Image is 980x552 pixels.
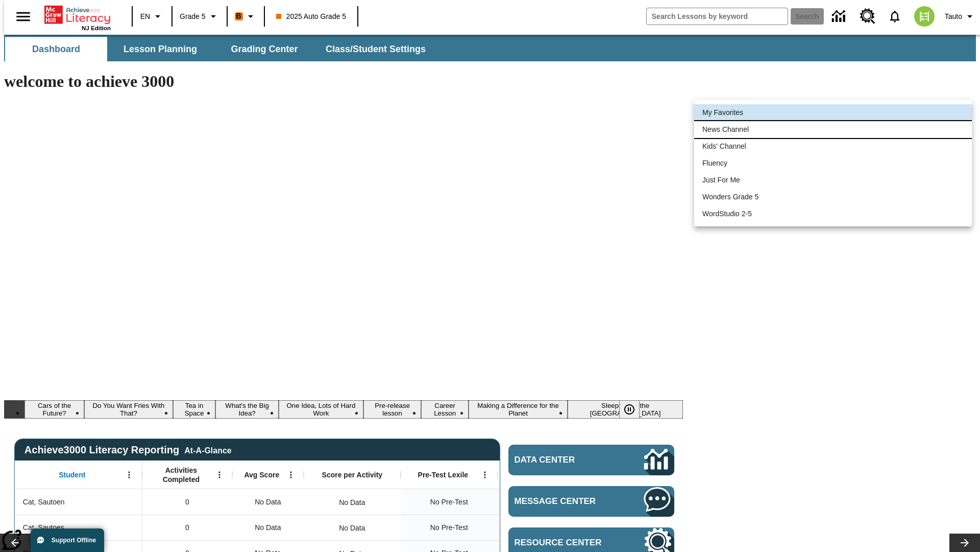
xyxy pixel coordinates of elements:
[694,189,972,205] li: Wonders Grade 5
[694,155,972,172] li: Fluency
[694,104,972,121] li: My Favorites
[694,205,972,222] li: WordStudio 2-5
[694,172,972,189] li: Just For Me
[694,138,972,155] li: Kids' Channel
[694,121,972,138] li: News Channel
